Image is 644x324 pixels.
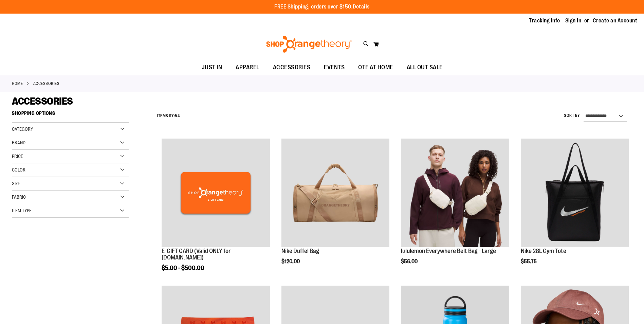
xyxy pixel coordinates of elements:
[517,135,632,282] div: product
[33,80,60,87] strong: ACCESSORIES
[398,135,512,282] div: product
[175,113,180,118] span: 54
[12,208,32,213] span: Item Type
[12,181,20,186] span: Size
[358,60,393,75] span: OTF AT HOME
[565,17,582,24] a: Sign In
[521,258,538,265] span: $55.75
[168,113,170,118] span: 1
[236,60,259,75] span: APPAREL
[265,36,353,53] img: Shop Orangetheory
[162,139,270,247] img: E-GIFT CARD (Valid ONLY for ShopOrangetheory.com)
[407,60,443,75] span: ALL OUT SALE
[521,248,566,254] a: Nike 28L Gym Tote
[401,258,419,265] span: $56.00
[281,139,389,247] img: Nike Duffel Bag
[12,80,23,87] a: Home
[281,248,319,254] a: Nike Duffel Bag
[353,4,370,10] a: Details
[162,139,270,248] a: E-GIFT CARD (Valid ONLY for ShopOrangetheory.com)
[12,167,25,173] span: Color
[401,139,509,247] img: lululemon Everywhere Belt Bag - Large
[12,126,33,132] span: Category
[12,95,73,107] span: ACCESSORIES
[521,139,629,247] img: Nike 28L Gym Tote
[158,135,273,289] div: product
[281,258,301,265] span: $120.00
[273,60,311,75] span: ACCESSORIES
[162,248,231,261] a: E-GIFT CARD (Valid ONLY for [DOMAIN_NAME])
[278,135,393,282] div: product
[162,265,204,271] span: $5.00 - $500.00
[529,17,560,24] a: Tracking Info
[281,139,389,248] a: Nike Duffel Bag
[593,17,638,24] a: Create an Account
[521,139,629,248] a: Nike 28L Gym Tote
[12,194,26,200] span: Fabric
[12,107,129,123] strong: Shopping Options
[324,60,345,75] span: EVENTS
[157,111,180,121] h2: Items to
[12,154,23,159] span: Price
[401,139,509,248] a: lululemon Everywhere Belt Bag - Large
[274,3,370,11] p: FREE Shipping, orders over $150.
[401,248,496,254] a: lululemon Everywhere Belt Bag - Large
[202,60,222,75] span: JUST IN
[12,140,25,145] span: Brand
[564,113,580,119] label: Sort By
